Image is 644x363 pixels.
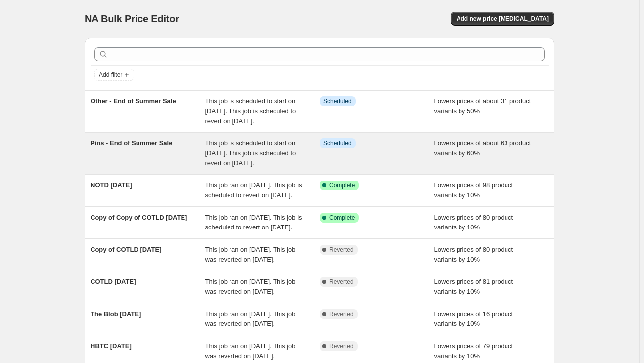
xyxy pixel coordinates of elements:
span: Copy of Copy of COTLD [DATE] [91,214,187,221]
span: Other - End of Summer Sale [91,97,176,105]
span: Complete [329,214,355,222]
span: Reverted [329,278,354,286]
span: This job ran on [DATE]. This job was reverted on [DATE]. [205,342,296,360]
span: Scheduled [323,97,352,105]
span: Reverted [329,342,354,350]
button: Add new price [MEDICAL_DATA] [451,12,554,26]
span: This job ran on [DATE]. This job was reverted on [DATE]. [205,310,296,327]
span: Complete [329,181,355,189]
span: Lowers prices of 98 product variants by 10% [434,181,513,199]
span: Add filter [99,71,122,79]
span: This job ran on [DATE]. This job was reverted on [DATE]. [205,246,296,263]
span: This job ran on [DATE]. This job was reverted on [DATE]. [205,278,296,295]
span: This job ran on [DATE]. This job is scheduled to revert on [DATE]. [205,214,302,231]
span: This job is scheduled to start on [DATE]. This job is scheduled to revert on [DATE]. [205,97,296,125]
span: Pins - End of Summer Sale [91,139,172,147]
span: NOTD [DATE] [91,181,132,189]
span: COTLD [DATE] [91,278,136,285]
span: Lowers prices of 79 product variants by 10% [434,342,513,360]
span: This job ran on [DATE]. This job is scheduled to revert on [DATE]. [205,181,302,199]
span: NA Bulk Price Editor [85,13,179,24]
span: Lowers prices of about 31 product variants by 50% [434,97,531,115]
span: Lowers prices of 81 product variants by 10% [434,278,513,295]
span: Reverted [329,310,354,318]
span: Reverted [329,246,354,254]
span: This job is scheduled to start on [DATE]. This job is scheduled to revert on [DATE]. [205,139,296,167]
span: Lowers prices of 80 product variants by 10% [434,246,513,263]
span: Lowers prices of 80 product variants by 10% [434,214,513,231]
span: Add new price [MEDICAL_DATA] [457,15,549,23]
span: HBTC [DATE] [91,342,132,350]
button: Add filter [94,69,134,81]
span: Copy of COTLD [DATE] [91,246,161,253]
span: Lowers prices of about 63 product variants by 60% [434,139,531,157]
span: The Blob [DATE] [91,310,141,318]
span: Scheduled [323,139,352,147]
span: Lowers prices of 16 product variants by 10% [434,310,513,327]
